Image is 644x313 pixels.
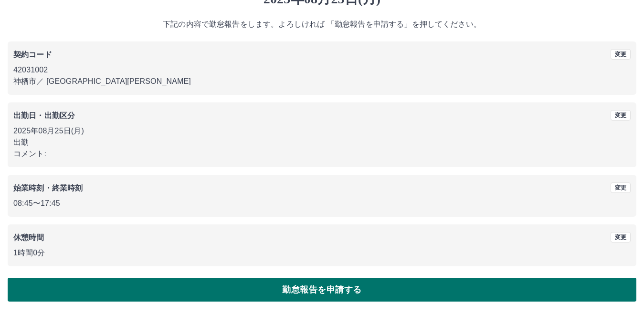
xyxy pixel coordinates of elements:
[611,232,631,242] button: 変更
[8,19,636,30] p: 下記の内容で勤怠報告をします。よろしければ 「勤怠報告を申請する」を押してください。
[611,110,631,121] button: 変更
[13,76,631,87] p: 神栖市 ／ [GEOGRAPHIC_DATA][PERSON_NAME]
[13,137,631,148] p: 出勤
[13,50,52,59] b: 契約コード
[8,278,636,302] button: 勤怠報告を申請する
[13,198,631,209] p: 08:45 〜 17:45
[13,64,631,76] p: 42031002
[13,148,631,160] p: コメント:
[13,111,75,120] b: 出勤日・出勤区分
[13,184,83,192] b: 始業時刻・終業時刻
[611,182,631,193] button: 変更
[13,247,631,259] p: 1時間0分
[611,49,631,60] button: 変更
[13,125,631,137] p: 2025年08月25日(月)
[13,233,44,242] b: 休憩時間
